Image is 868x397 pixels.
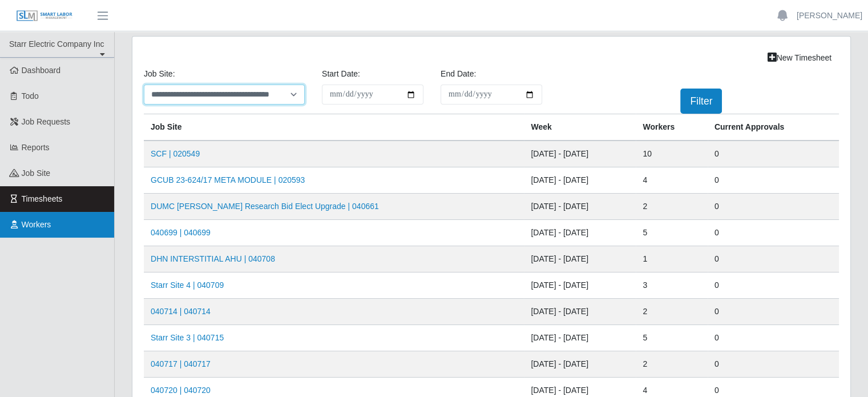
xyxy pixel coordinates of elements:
span: Reports [22,143,50,152]
th: job site [144,114,524,141]
a: 040717 | 040717 [151,359,211,368]
a: 040720 | 040720 [151,386,211,395]
td: 3 [636,272,707,299]
a: GCUB 23-624/17 META MODULE | 020593 [151,175,305,185]
a: DUMC [PERSON_NAME] Research Bid Elect Upgrade | 040661 [151,202,379,211]
a: SCF | 020549 [151,149,200,158]
label: End Date: [441,68,476,80]
td: [DATE] - [DATE] [524,141,636,167]
td: 0 [708,246,839,272]
label: Start Date: [322,68,360,80]
td: 10 [636,141,707,167]
td: 0 [708,220,839,246]
img: SLM Logo [16,10,73,22]
td: [DATE] - [DATE] [524,272,636,299]
td: [DATE] - [DATE] [524,246,636,272]
td: 0 [708,299,839,325]
td: [DATE] - [DATE] [524,351,636,378]
th: Week [524,114,636,141]
td: 0 [708,325,839,351]
td: 4 [636,167,707,194]
td: [DATE] - [DATE] [524,220,636,246]
button: Filter [680,89,722,114]
a: DHN INTERSTITIAL AHU | 040708 [151,254,275,263]
td: 2 [636,299,707,325]
td: 2 [636,351,707,378]
span: Workers [22,220,51,229]
a: 040714 | 040714 [151,307,211,316]
span: Dashboard [22,66,61,75]
th: Current Approvals [708,114,839,141]
span: Timesheets [22,194,63,203]
td: [DATE] - [DATE] [524,194,636,220]
a: [PERSON_NAME] [797,10,862,22]
td: 0 [708,167,839,194]
th: Workers [636,114,707,141]
label: job site: [144,68,175,80]
a: 040699 | 040699 [151,228,211,237]
td: 5 [636,220,707,246]
td: 0 [708,194,839,220]
a: Starr Site 3 | 040715 [151,333,224,342]
td: 0 [708,272,839,299]
span: Todo [22,91,39,101]
td: 0 [708,141,839,167]
span: Job Requests [22,117,71,126]
td: 0 [708,351,839,378]
a: Starr Site 4 | 040709 [151,280,224,290]
td: 5 [636,325,707,351]
td: [DATE] - [DATE] [524,299,636,325]
td: 1 [636,246,707,272]
a: New Timesheet [760,48,839,68]
span: job site [22,169,51,178]
td: [DATE] - [DATE] [524,167,636,194]
td: 2 [636,194,707,220]
td: [DATE] - [DATE] [524,325,636,351]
